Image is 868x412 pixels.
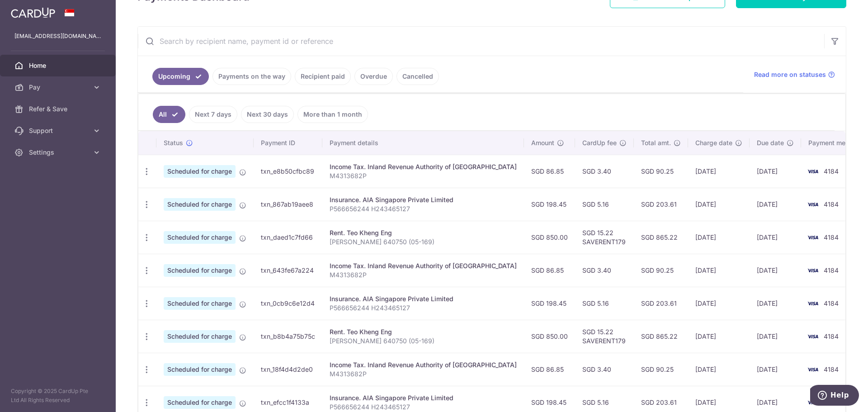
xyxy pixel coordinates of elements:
[164,363,236,376] span: Scheduled for charge
[688,188,750,221] td: [DATE]
[164,138,183,147] span: Status
[824,299,839,307] span: 4184
[824,167,839,175] span: 4184
[164,396,236,409] span: Scheduled for charge
[757,138,784,147] span: Due date
[14,32,101,41] p: [EMAIL_ADDRESS][DOMAIN_NAME]
[804,199,822,210] img: Bank Card
[330,336,517,346] p: [PERSON_NAME] 640750 (05-169)
[29,83,89,92] span: Pay
[575,353,634,386] td: SGD 3.40
[524,221,575,254] td: SGD 850.00
[531,138,554,147] span: Amount
[11,7,55,18] img: CardUp
[524,287,575,320] td: SGD 198.45
[750,287,801,320] td: [DATE]
[241,106,294,123] a: Next 30 days
[153,106,185,123] a: All
[212,68,291,85] a: Payments on the way
[575,287,634,320] td: SGD 5.16
[824,200,839,208] span: 4184
[164,297,236,310] span: Scheduled for charge
[575,188,634,221] td: SGD 5.16
[295,68,351,85] a: Recipient paid
[297,106,368,123] a: More than 1 month
[254,320,322,353] td: txn_b8b4a75b75c
[330,303,517,313] p: P566656244 H243465127
[29,126,89,135] span: Support
[575,254,634,287] td: SGD 3.40
[164,231,236,244] span: Scheduled for charge
[750,320,801,353] td: [DATE]
[164,264,236,277] span: Scheduled for charge
[634,320,688,353] td: SGD 865.22
[688,320,750,353] td: [DATE]
[824,365,839,373] span: 4184
[695,138,732,147] span: Charge date
[804,331,822,342] img: Bank Card
[634,188,688,221] td: SGD 203.61
[804,397,822,408] img: Bank Card
[750,221,801,254] td: [DATE]
[354,68,393,85] a: Overdue
[330,360,517,369] div: Income Tax. Inland Revenue Authority of [GEOGRAPHIC_DATA]
[634,254,688,287] td: SGD 90.25
[330,270,517,279] p: M4313682P
[810,385,859,407] iframe: Opens a widget where you can find more information
[330,237,517,246] p: [PERSON_NAME] 640750 (05-169)
[634,353,688,386] td: SGD 90.25
[330,369,517,379] p: M4313682P
[254,155,322,188] td: txn_e8b50cfbc89
[330,261,517,270] div: Income Tax. Inland Revenue Authority of [GEOGRAPHIC_DATA]
[824,233,839,241] span: 4184
[688,155,750,188] td: [DATE]
[29,148,89,157] span: Settings
[754,70,826,79] span: Read more on statuses
[138,27,824,56] input: Search by recipient name, payment id or reference
[750,353,801,386] td: [DATE]
[330,162,517,171] div: Income Tax. Inland Revenue Authority of [GEOGRAPHIC_DATA]
[688,221,750,254] td: [DATE]
[804,364,822,375] img: Bank Card
[330,171,517,180] p: M4313682P
[575,320,634,353] td: SGD 15.22 SAVERENT179
[254,221,322,254] td: txn_daed1c7fd66
[29,104,89,114] span: Refer & Save
[189,106,237,123] a: Next 7 days
[688,353,750,386] td: [DATE]
[824,266,839,274] span: 4184
[29,61,89,70] span: Home
[524,155,575,188] td: SGD 86.85
[164,198,236,211] span: Scheduled for charge
[575,221,634,254] td: SGD 15.22 SAVERENT179
[254,188,322,221] td: txn_867ab19aee8
[824,332,839,340] span: 4184
[750,188,801,221] td: [DATE]
[330,294,517,303] div: Insurance. AIA Singapore Private Limited
[254,287,322,320] td: txn_0cb9c6e12d4
[330,393,517,403] div: Insurance. AIA Singapore Private Limited
[688,254,750,287] td: [DATE]
[575,155,634,188] td: SGD 3.40
[754,70,835,79] a: Read more on statuses
[330,204,517,213] p: P566656244 H243465127
[524,254,575,287] td: SGD 86.85
[634,221,688,254] td: SGD 865.22
[641,138,671,147] span: Total amt.
[330,228,517,237] div: Rent. Teo Kheng Eng
[254,254,322,287] td: txn_643fe67a224
[524,188,575,221] td: SGD 198.45
[330,195,517,204] div: Insurance. AIA Singapore Private Limited
[750,155,801,188] td: [DATE]
[634,287,688,320] td: SGD 203.61
[152,68,209,85] a: Upcoming
[254,353,322,386] td: txn_18f4d4d2de0
[524,353,575,386] td: SGD 86.85
[634,155,688,188] td: SGD 90.25
[164,165,236,178] span: Scheduled for charge
[582,138,617,147] span: CardUp fee
[524,320,575,353] td: SGD 850.00
[804,265,822,276] img: Bank Card
[254,131,322,155] th: Payment ID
